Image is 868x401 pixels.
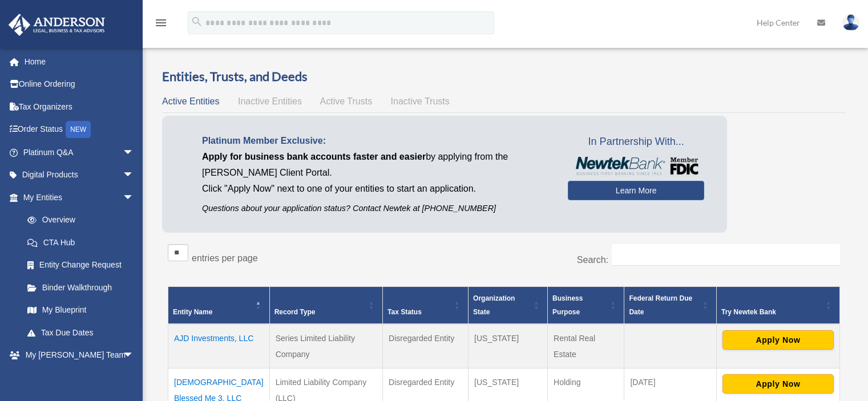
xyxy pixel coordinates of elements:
[168,324,270,368] td: AJD Investments, LLC
[548,286,624,324] th: Business Purpose: Activate to sort
[274,308,316,316] span: Record Type
[842,14,859,31] img: User Pic
[123,141,146,164] span: arrow_drop_down
[721,305,822,319] div: Try Newtek Bank
[168,286,270,324] th: Entity Name: Activate to invert sorting
[568,181,704,200] a: Learn More
[469,286,548,324] th: Organization State: Activate to sort
[154,20,168,30] a: menu
[5,14,108,36] img: Anderson Advisors Platinum Portal
[8,141,151,164] a: Platinum Q&Aarrow_drop_down
[473,294,515,316] span: Organization State
[8,118,151,141] a: Order StatusNEW
[173,308,212,316] span: Entity Name
[624,286,717,324] th: Federal Return Due Date: Activate to sort
[387,308,422,316] span: Tax Status
[8,164,151,187] a: Digital Productsarrow_drop_down
[269,324,382,368] td: Series Limited Liability Company
[269,286,382,324] th: Record Type: Activate to sort
[192,253,258,263] label: entries per page
[191,15,203,28] i: search
[202,181,551,197] p: Click "Apply Now" next to one of your entities to start an application.
[16,321,146,344] a: Tax Due Dates
[568,133,704,151] span: In Partnership With...
[238,96,302,106] span: Inactive Entities
[202,201,551,216] p: Questions about your application status? Contact Newtek at [PHONE_NUMBER]
[16,231,146,254] a: CTA Hub
[391,96,450,106] span: Inactive Trusts
[8,95,151,118] a: Tax Organizers
[320,96,373,106] span: Active Trusts
[552,294,583,316] span: Business Purpose
[722,330,834,350] button: Apply Now
[202,152,426,161] span: Apply for business bank accounts faster and easier
[123,164,146,187] span: arrow_drop_down
[8,344,151,367] a: My [PERSON_NAME] Teamarrow_drop_down
[162,68,846,86] h3: Entities, Trusts, and Deeds
[383,286,469,324] th: Tax Status: Activate to sort
[8,73,151,96] a: Online Ordering
[16,299,146,322] a: My Blueprint
[162,96,219,106] span: Active Entities
[16,254,146,277] a: Entity Change Request
[16,209,140,232] a: Overview
[16,276,146,299] a: Binder Walkthrough
[154,16,168,30] i: menu
[629,294,692,316] span: Federal Return Due Date
[722,374,834,394] button: Apply Now
[8,186,146,209] a: My Entitiesarrow_drop_down
[469,324,548,368] td: [US_STATE]
[8,50,151,73] a: Home
[548,324,624,368] td: Rental Real Estate
[383,324,469,368] td: Disregarded Entity
[66,121,91,138] div: NEW
[123,186,146,209] span: arrow_drop_down
[202,149,551,181] p: by applying from the [PERSON_NAME] Client Portal.
[574,157,699,175] img: NewtekBankLogoSM.png
[716,286,839,324] th: Try Newtek Bank : Activate to sort
[202,133,551,149] p: Platinum Member Exclusive:
[577,255,608,265] label: Search:
[123,344,146,367] span: arrow_drop_down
